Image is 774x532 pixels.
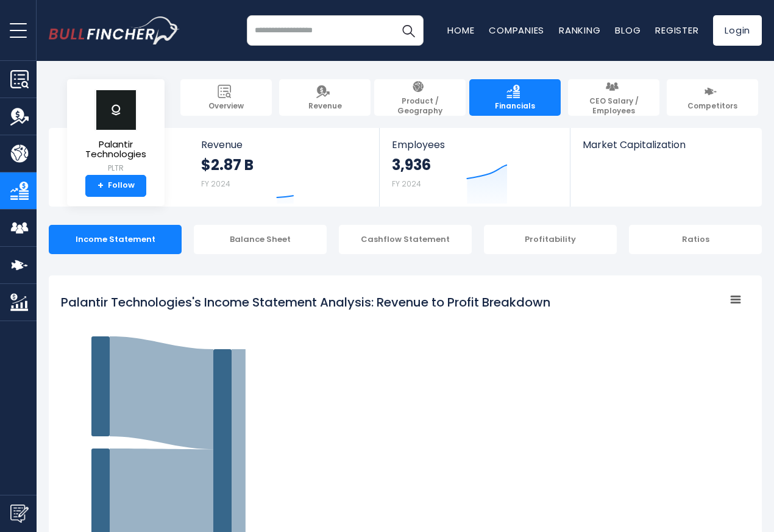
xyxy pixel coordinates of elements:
[469,79,561,116] a: Financials
[568,79,659,116] a: CEO Salary / Employees
[194,225,327,254] div: Balance Sheet
[392,155,431,174] strong: 3,936
[687,101,737,111] span: Competitors
[393,15,424,46] button: Search
[77,140,155,160] span: Palantir Technologies
[208,101,244,111] span: Overview
[76,89,155,175] a: Palantir Technologies PLTR
[380,96,460,115] span: Product / Geography
[615,24,641,37] a: Blog
[279,79,371,116] a: Revenue
[559,24,600,37] a: Ranking
[189,128,380,207] a: Revenue $2.87 B FY 2024
[484,225,617,254] div: Profitability
[392,179,421,189] small: FY 2024
[339,225,472,254] div: Cashflow Statement
[49,16,180,44] a: Go to homepage
[629,225,762,254] div: Ratios
[201,179,230,189] small: FY 2024
[574,96,653,115] span: CEO Salary / Employees
[667,79,758,116] a: Competitors
[201,139,367,151] span: Revenue
[98,180,104,191] strong: +
[61,294,550,311] tspan: Palantir Technologies's Income Statement Analysis: Revenue to Profit Breakdown
[392,139,557,151] span: Employees
[77,163,155,174] small: PLTR
[180,79,272,116] a: Overview
[495,101,535,111] span: Financials
[489,24,544,37] a: Companies
[713,15,762,46] a: Login
[201,155,254,174] strong: $2.87 B
[49,16,180,44] img: bullfincher logo
[583,139,748,151] span: Market Capitalization
[380,128,569,207] a: Employees 3,936 FY 2024
[447,24,474,37] a: Home
[570,128,761,171] a: Market Capitalization
[49,225,182,254] div: Income Statement
[655,24,698,37] a: Register
[308,101,342,111] span: Revenue
[374,79,466,116] a: Product / Geography
[85,175,146,197] a: +Follow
